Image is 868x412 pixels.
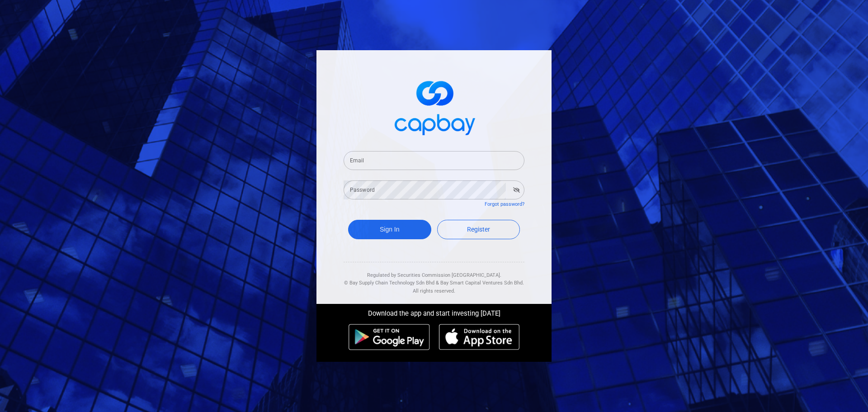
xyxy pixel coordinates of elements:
img: ios [439,324,519,350]
span: Bay Smart Capital Ventures Sdn Bhd. [440,280,524,286]
button: Sign In [348,220,431,239]
span: © Bay Supply Chain Technology Sdn Bhd [344,280,434,286]
img: android [349,324,430,350]
img: logo [389,73,479,140]
div: Download the app and start investing [DATE] [310,304,558,319]
a: Forgot password? [485,201,524,207]
div: Regulated by Securities Commission [GEOGRAPHIC_DATA]. & All rights reserved. [344,262,524,295]
a: Register [437,220,520,239]
span: Register [467,226,490,233]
